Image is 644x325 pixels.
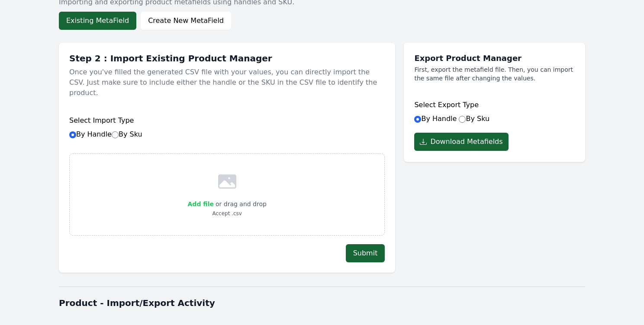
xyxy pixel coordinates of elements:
[141,12,231,30] button: Create New MetaField
[112,131,119,138] input: By Sku
[459,115,489,123] label: By Sku
[69,130,142,138] label: By Handle
[69,64,385,102] p: Once you've filled the generated CSV file with your values, you can directly import the CSV. Just...
[188,201,214,207] span: Add file
[414,65,575,83] p: First, export the metafield file. Then, you can import the same file after changing the values.
[414,53,575,64] h1: Export Product Manager
[459,116,466,123] input: By Sku
[414,100,575,110] h6: Select Export Type
[69,131,76,138] input: By HandleBy Sku
[69,53,385,64] h1: Step 2 : Import Existing Product Manager
[188,209,267,218] p: Accept .csv
[414,116,421,123] input: By Handle
[214,199,267,209] p: or drag and drop
[346,244,385,262] button: Submit
[414,115,457,123] label: By Handle
[414,133,508,151] button: Download Metafields
[69,115,385,126] h6: Select Import Type
[59,297,585,309] h1: Product - Import/Export Activity
[59,12,136,30] button: Existing MetaField
[112,130,142,138] label: By Sku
